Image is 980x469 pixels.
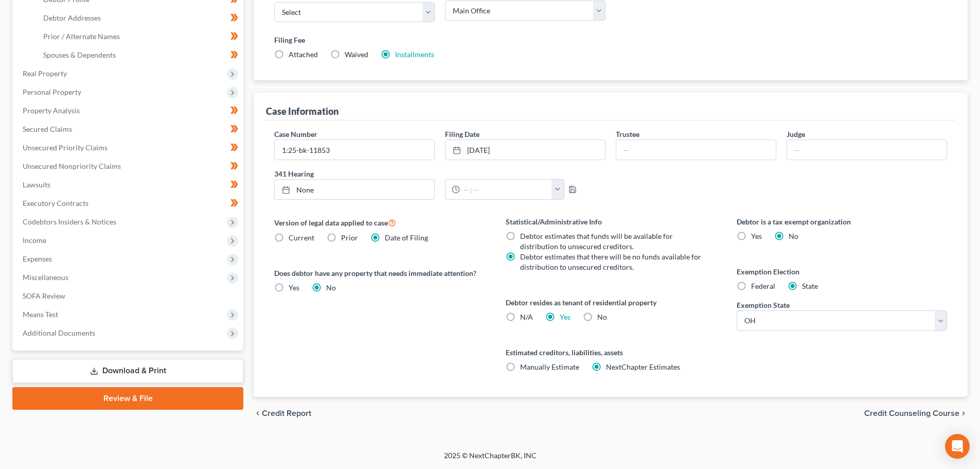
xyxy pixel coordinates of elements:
span: Date of Filing [385,233,428,242]
button: chevron_left Credit Report [254,409,311,418]
a: Review & File [12,387,243,410]
a: Property Analysis [14,101,243,120]
span: Manually Estimate [520,362,579,371]
span: No [597,312,607,321]
span: State [802,282,818,290]
span: Debtor estimates that funds will be available for distribution to unsecured creditors. [520,232,673,251]
span: Waived [345,50,368,59]
span: Current [289,233,314,242]
a: Executory Contracts [14,194,243,213]
span: NextChapter Estimates [606,362,680,371]
a: Debtor Addresses [35,9,243,27]
span: Yes [751,232,762,240]
span: Credit Counseling Course [864,409,959,418]
label: Debtor is a tax exempt organization [737,216,947,227]
span: Debtor estimates that there will be no funds available for distribution to unsecured creditors. [520,252,701,271]
span: Prior [341,233,358,242]
i: chevron_right [959,409,968,418]
span: Means Test [23,310,58,319]
span: Executory Contracts [23,199,88,207]
span: No [326,283,336,292]
span: Secured Claims [23,125,72,133]
label: Case Number [274,129,317,140]
span: Codebtors Insiders & Notices [23,217,116,226]
label: Judge [787,129,805,140]
span: Prior / Alternate Names [43,32,120,41]
span: Income [23,236,46,245]
div: Open Intercom Messenger [945,434,970,459]
span: Attached [289,50,318,59]
span: N/A [520,312,533,321]
label: Exemption State [737,300,790,310]
span: Lawsuits [23,180,50,189]
span: Credit Report [262,409,311,418]
label: Trustee [616,129,639,140]
span: Property Analysis [23,106,80,115]
div: Case Information [266,105,338,117]
span: Expenses [23,254,52,263]
a: Secured Claims [14,120,243,138]
span: Unsecured Priority Claims [23,143,108,152]
span: Spouses & Dependents [43,50,116,59]
label: Does debtor have any property that needs immediate attention? [274,268,485,279]
span: Additional Documents [23,328,95,337]
a: Unsecured Priority Claims [14,138,243,157]
a: Spouses & Dependents [35,46,243,64]
input: Enter case number... [275,140,434,160]
span: Federal [751,282,775,290]
a: Download & Print [12,359,243,383]
a: None [275,180,434,199]
label: Debtor resides as tenant of residential property [506,297,716,308]
a: [DATE] [446,140,605,160]
span: SOFA Review [23,291,65,300]
label: Filing Date [445,129,479,140]
a: Installments [395,50,434,59]
span: No [789,232,798,240]
label: Version of legal data applied to case [274,216,485,229]
label: Exemption Election [737,266,947,277]
button: Credit Counseling Course chevron_right [864,409,968,418]
span: Yes [289,283,299,292]
a: Prior / Alternate Names [35,27,243,46]
a: SOFA Review [14,287,243,305]
a: Lawsuits [14,176,243,194]
span: Real Property [23,69,67,78]
i: chevron_left [254,409,262,418]
span: Miscellaneous [23,273,68,282]
label: 341 Hearing [269,168,611,179]
label: Estimated creditors, liabilities, assets [506,347,716,358]
label: Filing Fee [274,34,947,45]
span: Unsecured Nonpriority Claims [23,162,121,170]
label: Statistical/Administrative Info [506,216,716,227]
a: Yes [560,312,571,321]
input: -- : -- [460,180,552,199]
div: 2025 © NextChapterBK, INC [197,450,783,469]
span: Personal Property [23,88,81,96]
a: Unsecured Nonpriority Claims [14,157,243,176]
span: Debtor Addresses [43,13,101,22]
input: -- [616,140,776,160]
input: -- [787,140,947,160]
